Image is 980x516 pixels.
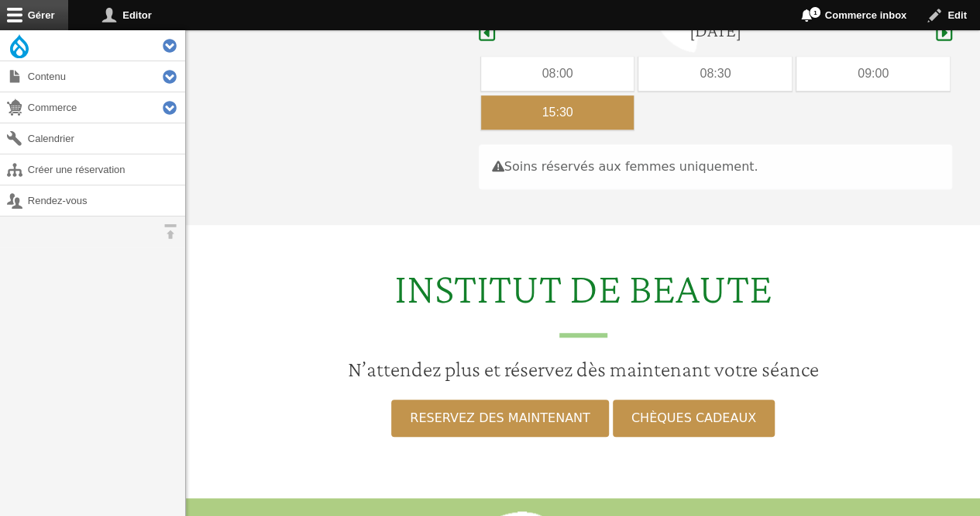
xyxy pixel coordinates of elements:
h3: N’attendez plus et réservez dès maintenant votre séance [195,356,971,383]
div: 08:30 [638,57,792,91]
a: RESERVEZ DES MAINTENANT [391,400,608,437]
div: 08:00 [481,57,634,91]
div: Soins réservés aux femmes uniquement. [479,144,952,189]
div: 09:00 [796,57,950,91]
div: 15:30 [481,95,634,130]
span: 1 [809,6,821,19]
a: CHÈQUES CADEAUX [613,400,775,437]
h2: INSTITUT DE BEAUTE [195,262,971,338]
button: Orientation horizontale [155,216,185,247]
h4: [DATE] [689,19,741,42]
